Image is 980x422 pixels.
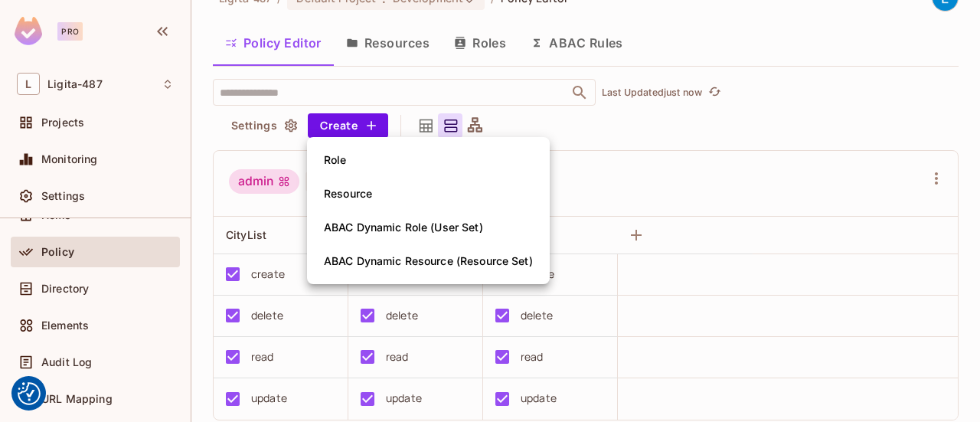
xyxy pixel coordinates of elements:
[324,186,372,201] div: Resource
[18,382,41,405] button: Consent Preferences
[18,382,41,405] img: Revisit consent button
[324,152,347,168] div: Role
[324,254,533,269] div: ABAC Dynamic Resource (Resource Set)
[324,220,483,235] div: ABAC Dynamic Role (User Set)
